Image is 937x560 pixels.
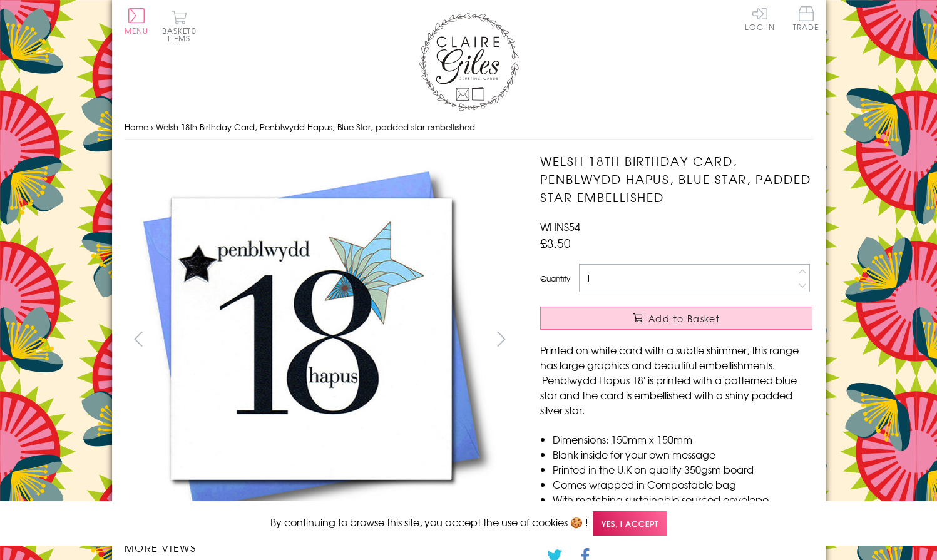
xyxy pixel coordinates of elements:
span: Trade [793,6,819,31]
h3: More views [125,540,516,555]
img: Welsh 18th Birthday Card, Penblwydd Hapus, Blue Star, padded star embellished [125,152,500,527]
li: Dimensions: 150mm x 150mm [553,432,812,447]
button: Menu [125,8,149,34]
p: Printed on white card with a subtle shimmer, this range has large graphics and beautiful embellis... [540,342,812,417]
button: Add to Basket [540,307,812,330]
button: Basket0 items [162,10,197,42]
a: Log In [745,6,775,31]
span: £3.50 [540,234,571,252]
span: WHNS54 [540,219,580,234]
a: Home [125,121,148,133]
a: Trade [793,6,819,33]
li: With matching sustainable sourced envelope [553,492,812,507]
label: Quantity [540,273,570,284]
button: prev [125,325,153,353]
span: Menu [125,25,149,36]
li: Blank inside for your own message [553,447,812,462]
button: next [487,325,515,353]
li: Comes wrapped in Compostable bag [553,477,812,492]
span: › [151,121,153,133]
nav: breadcrumbs [125,115,813,140]
span: Yes, I accept [593,511,667,536]
li: Printed in the U.K on quality 350gsm board [553,462,812,477]
h1: Welsh 18th Birthday Card, Penblwydd Hapus, Blue Star, padded star embellished [540,152,812,206]
span: 0 items [168,25,197,44]
span: Add to Basket [648,312,720,325]
img: Claire Giles Greetings Cards [419,13,519,111]
span: Welsh 18th Birthday Card, Penblwydd Hapus, Blue Star, padded star embellished [156,121,475,133]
